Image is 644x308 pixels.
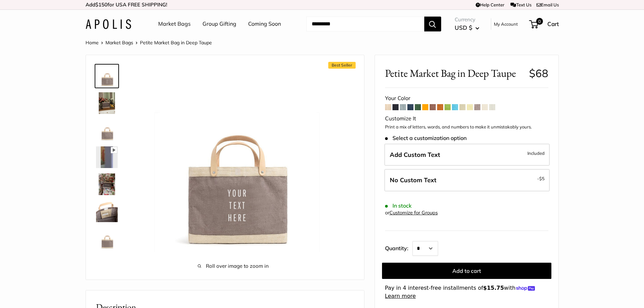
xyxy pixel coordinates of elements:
[382,263,551,279] button: Add to cart
[96,65,118,87] img: Petite Market Bag in Deep Taupe
[306,17,424,31] input: Search...
[95,145,119,169] a: Petite Market Bag in Deep Taupe
[95,199,119,223] a: Petite Market Bag in Deep Taupe
[140,65,327,252] img: Petite Market Bag in Deep Taupe
[96,119,118,141] img: Petite Market Bag in Deep Taupe
[536,18,543,25] span: 0
[385,124,548,131] p: Print a mix of letters, words, and numbers to make it unmistakably yours.
[390,151,440,159] span: Add Custom Text
[494,20,518,28] a: My Account
[95,91,119,115] a: Petite Market Bag in Deep Taupe
[86,19,131,29] img: Apolis
[202,19,236,29] a: Group Gifting
[96,200,118,222] img: Petite Market Bag in Deep Taupe
[158,19,191,29] a: Market Bags
[95,226,119,251] a: Petite Market Bag in Deep Taupe
[385,67,524,79] span: Petite Market Bag in Deep Taupe
[537,174,545,183] span: -
[328,62,356,69] span: Best Seller
[140,261,327,271] span: Roll over image to zoom in
[455,24,472,31] span: USD $
[530,19,559,29] a: 0 Cart
[385,135,467,141] span: Select a customization option
[105,40,133,46] a: Market Bags
[385,203,412,209] span: In stock
[389,210,438,216] a: Customize for Groups
[140,40,212,46] span: Petite Market Bag in Deep Taupe
[248,19,281,29] a: Coming Soon
[510,2,531,7] a: Text Us
[95,64,119,88] a: Petite Market Bag in Deep Taupe
[390,176,436,184] span: No Custom Text
[547,20,559,27] span: Cart
[529,67,548,80] span: $68
[96,173,118,195] img: Petite Market Bag in Deep Taupe
[96,92,118,114] img: Petite Market Bag in Deep Taupe
[384,144,550,166] label: Add Custom Text
[95,172,119,196] a: Petite Market Bag in Deep Taupe
[384,169,550,191] label: Leave Blank
[385,114,548,124] div: Customize It
[95,118,119,142] a: Petite Market Bag in Deep Taupe
[385,208,438,217] div: or
[96,228,118,249] img: Petite Market Bag in Deep Taupe
[527,149,545,157] span: Included
[385,93,548,103] div: Your Color
[476,2,504,7] a: Help Center
[536,2,559,7] a: Email Us
[539,176,545,181] span: $5
[86,38,212,47] nav: Breadcrumb
[86,40,99,46] a: Home
[455,15,479,24] span: Currency
[95,1,108,8] span: $150
[96,146,118,168] img: Petite Market Bag in Deep Taupe
[385,239,412,256] label: Quantity:
[424,17,441,31] button: Search
[455,22,479,33] button: USD $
